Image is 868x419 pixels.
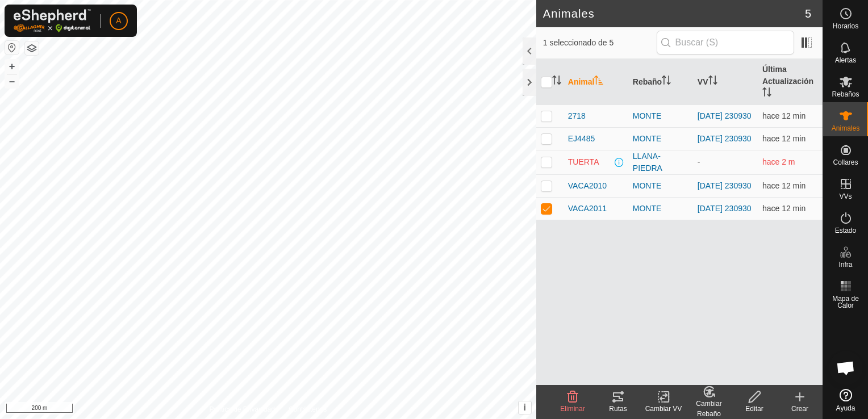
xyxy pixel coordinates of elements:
span: Animales [832,125,859,132]
th: Animal [564,59,628,105]
span: 28 sept 2025, 22:35 [762,134,806,143]
p-sorticon: Activar para ordenar [762,89,771,98]
a: [DATE] 230930 [698,111,752,120]
span: 5 [805,5,811,22]
span: EJ4485 [568,133,595,145]
div: LLANA-PIEDRA [633,150,688,174]
p-sorticon: Activar para ordenar [552,77,561,86]
a: [DATE] 230930 [698,204,752,213]
span: Estado [835,227,856,234]
button: Capas del Mapa [25,41,39,55]
span: Rebaños [832,91,859,98]
div: MONTE [633,133,688,145]
div: Cambiar VV [641,404,686,414]
span: Infra [838,261,852,268]
p-sorticon: Activar para ordenar [662,77,671,86]
p-sorticon: Activar para ordenar [708,77,717,86]
th: Última Actualización [758,59,823,105]
div: Editar [732,404,777,414]
span: A [116,15,121,27]
a: [DATE] 230930 [698,181,752,190]
span: 28 sept 2025, 22:35 [762,181,806,190]
button: Restablecer Mapa [5,41,19,55]
app-display-virtual-paddock-transition: - [698,157,700,166]
div: MONTE [633,180,688,192]
h2: Animales [543,7,805,20]
span: Alertas [835,57,856,64]
a: Política de Privacidad [209,404,274,414]
span: VACA2011 [568,203,607,215]
span: 2718 [568,110,586,122]
div: Rutas [595,404,641,414]
span: i [524,403,526,412]
div: Cambiar Rebaño [686,399,732,419]
span: VVs [839,193,852,200]
th: Rebaño [628,59,693,105]
span: VACA2010 [568,180,607,192]
span: 28 sept 2025, 22:35 [762,111,806,120]
img: Logo Gallagher [14,9,91,32]
a: [DATE] 230930 [698,134,752,143]
a: Contáctenos [289,404,327,414]
div: Crear [777,404,823,414]
span: Horarios [833,23,858,30]
p-sorticon: Activar para ordenar [594,77,603,86]
button: – [5,74,19,88]
span: Ayuda [836,405,856,412]
a: Ayuda [823,384,868,416]
span: Collares [833,159,858,166]
th: VV [693,59,758,105]
span: Eliminar [560,405,585,413]
span: TUERTA [568,156,599,168]
input: Buscar (S) [657,31,794,55]
span: 24 jul 2025, 9:20 [762,157,795,166]
button: i [519,401,531,414]
div: MONTE [633,110,688,122]
span: 1 seleccionado de 5 [543,37,657,49]
span: Mapa de Calor [826,295,865,309]
span: 28 sept 2025, 22:35 [762,204,806,213]
button: + [5,60,19,73]
div: MONTE [633,203,688,215]
div: Chat abierto [829,351,863,385]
